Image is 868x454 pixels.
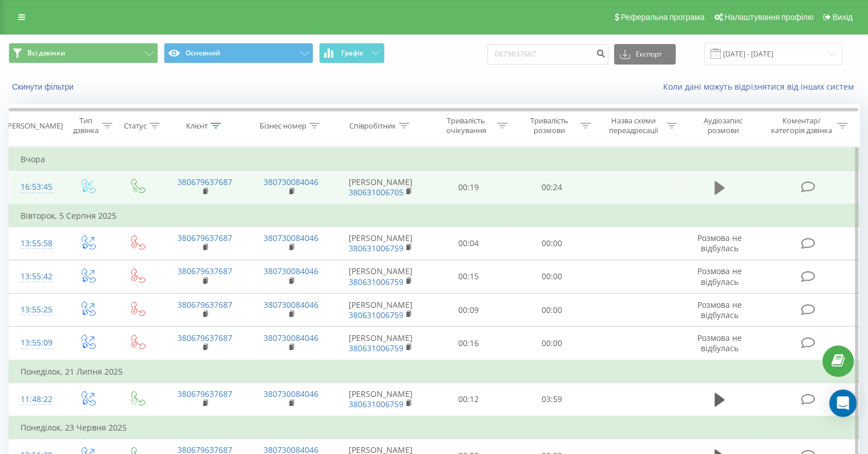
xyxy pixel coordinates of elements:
td: Понеділок, 23 Червня 2025 [9,416,859,439]
span: Розмова не відбулась [697,266,742,287]
td: Вівторок, 5 Серпня 2025 [9,204,859,227]
span: Налаштування профілю [724,13,813,22]
div: Статус [124,121,147,131]
td: [PERSON_NAME] [334,294,427,327]
a: 380631006705 [349,187,403,198]
a: 380631006759 [349,310,403,320]
a: Коли дані можуть відрізнятися вiд інших систем [663,81,859,92]
button: Всі дзвінки [9,43,158,63]
a: 380730084046 [264,388,318,399]
td: 00:09 [427,294,510,327]
a: 380730084046 [264,299,318,310]
td: 00:12 [427,383,510,416]
td: 00:16 [427,327,510,360]
div: Назва схеми переадресації [604,116,664,135]
div: Клієнт [186,121,208,131]
a: 380631006759 [349,276,403,287]
span: Розмова не відбулась [697,332,742,353]
a: 380730084046 [264,332,318,343]
div: Open Intercom Messenger [829,389,857,417]
td: 00:04 [427,227,510,260]
div: 16:53:45 [21,176,51,198]
td: [PERSON_NAME] [334,383,427,416]
a: 380679637687 [177,176,232,187]
button: Експорт [614,44,676,65]
a: 380631006759 [349,399,403,409]
button: Графік [319,43,385,63]
span: Вихід [833,13,853,22]
span: Розмова не відбулась [697,232,742,254]
div: Тривалість очікування [438,116,495,135]
div: 13:55:25 [21,299,51,321]
a: 380679637687 [177,332,232,343]
td: [PERSON_NAME] [334,227,427,260]
td: Понеділок, 21 Липня 2025 [9,360,859,383]
input: Пошук за номером [487,44,608,65]
button: Скинути фільтри [9,82,79,92]
td: 03:59 [510,383,593,416]
div: 11:48:22 [21,388,51,411]
a: 380679637687 [177,299,232,310]
td: 00:24 [510,171,593,204]
button: Основний [164,43,313,63]
td: 00:00 [510,294,593,327]
span: Реферальна програма [621,13,705,22]
span: Розмова не відбулась [697,299,742,320]
div: Тип дзвінка [72,116,99,135]
div: 13:55:58 [21,232,51,255]
a: 380631006759 [349,243,403,254]
div: Коментар/категорія дзвінка [768,116,834,135]
div: [PERSON_NAME] [5,121,63,131]
div: Бізнес номер [260,121,306,131]
a: 380679637687 [177,388,232,399]
div: 13:55:09 [21,332,51,354]
td: 00:15 [427,260,510,293]
td: 00:00 [510,260,593,293]
td: [PERSON_NAME] [334,171,427,204]
td: 00:19 [427,171,510,204]
td: 00:00 [510,227,593,260]
td: [PERSON_NAME] [334,260,427,293]
td: Вчора [9,148,859,171]
td: [PERSON_NAME] [334,327,427,360]
div: 13:55:42 [21,266,51,288]
a: 380730084046 [264,266,318,276]
span: Графік [341,49,364,57]
a: 380631006759 [349,343,403,353]
td: 00:00 [510,327,593,360]
a: 380730084046 [264,176,318,187]
div: Тривалість розмови [520,116,578,135]
span: Всі дзвінки [27,49,65,58]
a: 380679637687 [177,232,232,243]
a: 380679637687 [177,266,232,276]
div: Аудіозапис розмови [690,116,757,135]
div: Співробітник [349,121,396,131]
a: 380730084046 [264,232,318,243]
